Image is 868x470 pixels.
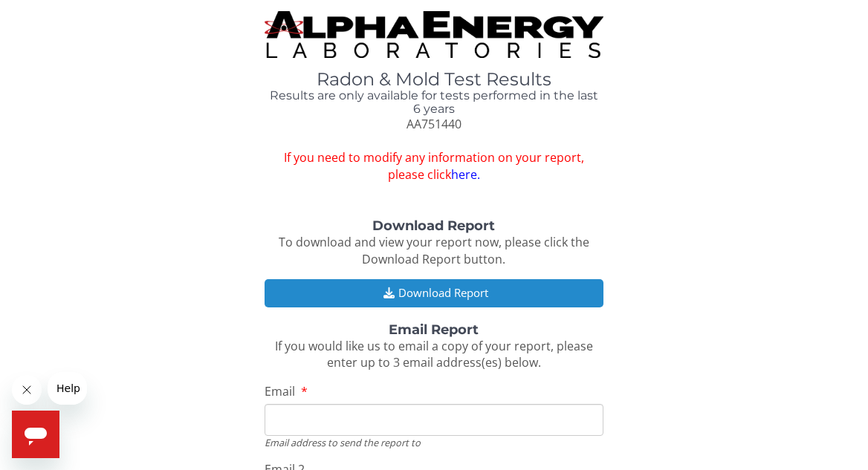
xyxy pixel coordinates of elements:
a: here. [451,166,480,183]
span: Email [265,383,295,399]
img: TightCrop.jpg [265,11,603,58]
span: If you would like us to email a copy of your report, please enter up to 3 email address(es) below. [275,338,593,371]
iframe: Close message [12,375,42,405]
span: AA751440 [407,116,461,132]
span: If you need to modify any information on your report, please click [265,149,603,183]
strong: Download Report [372,218,495,234]
strong: Email Report [389,322,479,338]
span: To download and view your report now, please click the Download Report button. [279,234,589,267]
div: Email address to send the report to [265,436,603,449]
button: Download Report [265,279,603,307]
h4: Results are only available for tests performed in the last 6 years [265,89,603,115]
iframe: Button to launch messaging window [12,411,59,458]
h1: Radon & Mold Test Results [265,70,603,89]
iframe: Message from company [48,372,87,405]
